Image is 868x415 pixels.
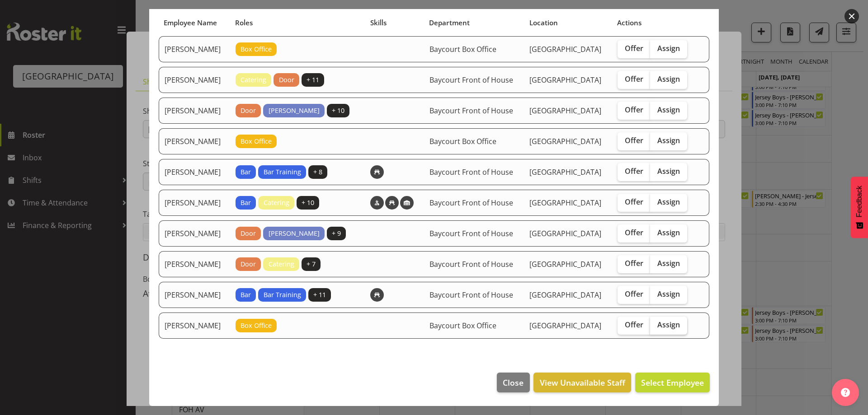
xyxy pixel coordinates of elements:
[429,321,496,331] span: Baycourt Box Office
[269,259,294,269] span: Catering
[429,259,513,269] span: Baycourt Front of House
[635,373,710,392] button: Select Employee
[625,228,643,237] span: Offer
[529,167,601,177] span: [GEOGRAPHIC_DATA]
[497,373,529,392] button: Close
[307,259,316,269] span: + 7
[540,377,625,388] span: View Unavailable Staff
[241,167,251,177] span: Bar
[241,321,272,331] span: Box Office
[429,44,496,54] span: Baycourt Box Office
[429,198,513,208] span: Baycourt Front of House
[529,228,601,238] span: [GEOGRAPHIC_DATA]
[159,36,230,62] td: [PERSON_NAME]
[625,44,643,53] span: Offer
[625,197,643,206] span: Offer
[529,136,601,146] span: [GEOGRAPHIC_DATA]
[241,290,251,300] span: Bar
[241,106,256,116] span: Door
[241,136,272,146] span: Box Office
[617,18,692,28] div: Actions
[625,75,643,84] span: Offer
[159,128,230,154] td: [PERSON_NAME]
[529,321,601,331] span: [GEOGRAPHIC_DATA]
[264,290,301,300] span: Bar Training
[851,177,868,238] button: Feedback - Show survey
[429,136,496,146] span: Baycourt Box Office
[279,75,294,85] span: Door
[625,259,643,268] span: Offer
[625,136,643,145] span: Offer
[241,44,272,54] span: Box Office
[235,18,359,28] div: Roles
[332,106,344,116] span: + 10
[529,75,601,85] span: [GEOGRAPHIC_DATA]
[657,167,680,176] span: Assign
[529,198,601,208] span: [GEOGRAPHIC_DATA]
[159,190,230,216] td: [PERSON_NAME]
[625,320,643,329] span: Offer
[159,159,230,185] td: [PERSON_NAME]
[429,167,513,177] span: Baycourt Front of House
[841,388,850,397] img: help-xxl-2.png
[429,18,519,28] div: Department
[625,105,643,114] span: Offer
[159,67,230,93] td: [PERSON_NAME]
[657,105,680,114] span: Assign
[429,228,513,238] span: Baycourt Front of House
[313,167,322,177] span: + 8
[855,186,863,217] span: Feedback
[241,259,256,269] span: Door
[503,377,524,388] span: Close
[241,75,266,85] span: Catering
[302,198,314,208] span: + 10
[429,106,513,116] span: Baycourt Front of House
[307,75,319,85] span: + 11
[529,290,601,300] span: [GEOGRAPHIC_DATA]
[429,75,513,85] span: Baycourt Front of House
[241,198,251,208] span: Bar
[159,312,230,339] td: [PERSON_NAME]
[529,259,601,269] span: [GEOGRAPHIC_DATA]
[332,228,341,238] span: + 9
[641,377,704,388] span: Select Employee
[241,228,256,238] span: Door
[529,18,607,28] div: Location
[625,167,643,176] span: Offer
[264,198,289,208] span: Catering
[657,75,680,84] span: Assign
[269,106,320,116] span: [PERSON_NAME]
[529,106,601,116] span: [GEOGRAPHIC_DATA]
[657,228,680,237] span: Assign
[159,220,230,247] td: [PERSON_NAME]
[429,290,513,300] span: Baycourt Front of House
[529,44,601,54] span: [GEOGRAPHIC_DATA]
[159,251,230,277] td: [PERSON_NAME]
[657,289,680,298] span: Assign
[625,289,643,298] span: Offer
[264,167,301,177] span: Bar Training
[269,228,320,238] span: [PERSON_NAME]
[159,282,230,308] td: [PERSON_NAME]
[657,259,680,268] span: Assign
[159,98,230,124] td: [PERSON_NAME]
[313,290,326,300] span: + 11
[657,320,680,329] span: Assign
[657,197,680,206] span: Assign
[164,18,225,28] div: Employee Name
[370,18,419,28] div: Skills
[533,373,631,392] button: View Unavailable Staff
[657,136,680,145] span: Assign
[657,44,680,53] span: Assign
